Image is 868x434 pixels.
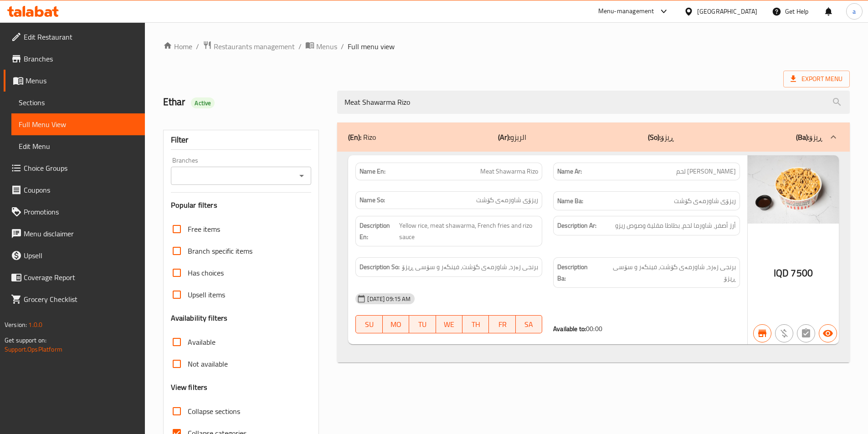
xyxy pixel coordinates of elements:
[188,358,228,369] span: Not available
[360,318,379,331] span: SU
[4,48,145,70] a: Branches
[214,41,295,52] span: Restaurants management
[498,132,526,143] p: الريزو
[163,95,327,109] h2: Ethar
[674,195,736,207] span: ریزۆی شاورمەی گۆشت
[188,406,240,417] span: Collapse sections
[11,135,145,157] a: Edit Menu
[4,179,145,201] a: Coupons
[171,200,312,210] h3: Popular filters
[24,53,138,64] span: Branches
[24,272,138,283] span: Coverage Report
[476,195,538,205] span: ریزۆی شاورمەی گۆشت
[5,334,46,346] span: Get support on:
[337,123,850,152] div: (En): Rizo(Ar):الريزو(So):ڕیزۆ(Ba):ڕیزۆ
[364,295,414,303] span: [DATE] 09:15 AM
[553,323,586,335] strong: Available to:
[498,130,510,144] b: (Ar):
[298,41,302,52] li: /
[355,315,382,333] button: SU
[519,318,539,331] span: SA
[489,315,515,333] button: FR
[203,41,295,52] a: Restaurants management
[188,289,225,300] span: Upsell items
[5,343,62,355] a: Support.OpsPlatform
[11,92,145,113] a: Sections
[774,264,789,282] span: IQD
[19,119,138,130] span: Full Menu View
[191,99,215,107] span: Active
[4,245,145,266] a: Upsell
[383,315,409,333] button: MO
[163,41,850,52] nav: breadcrumb
[791,73,842,85] span: Export Menu
[480,167,538,176] span: Meat Shawarma Rizo
[648,132,674,143] p: ڕیزۆ
[386,318,406,331] span: MO
[360,261,400,273] strong: Description So:
[171,382,208,393] h3: View filters
[783,71,850,87] span: Export Menu
[11,113,145,135] a: Full Menu View
[26,75,138,86] span: Menus
[19,97,138,108] span: Sections
[557,167,582,176] strong: Name Ar:
[413,318,432,331] span: TU
[337,91,850,114] input: search
[348,41,395,52] span: Full menu view
[4,288,145,310] a: Grocery Checklist
[676,167,736,176] span: [PERSON_NAME] لحم
[360,220,397,242] strong: Description En:
[796,132,822,143] p: ڕیزۆ
[163,41,192,52] a: Home
[4,70,145,92] a: Menus
[19,141,138,152] span: Edit Menu
[615,220,736,231] span: أرز أصفر، شاورما لحم، بطاطا مقلية وصوص ريزو
[24,294,138,305] span: Grocery Checklist
[648,130,661,144] b: (So):
[188,267,224,278] span: Has choices
[4,266,145,288] a: Coverage Report
[305,41,337,52] a: Menus
[337,152,850,363] div: (En): Rizo(Ar):الريزو(So):ڕیزۆ(Ba):ڕیزۆ
[557,195,583,207] strong: Name Ba:
[24,250,138,261] span: Upsell
[493,318,512,331] span: FR
[171,313,228,323] h3: Availability filters
[360,167,385,176] strong: Name En:
[775,324,793,342] button: Purchased item
[24,206,138,217] span: Promotions
[4,26,145,48] a: Edit Restaurant
[188,245,252,256] span: Branch specific items
[5,319,27,331] span: Version:
[4,157,145,179] a: Choice Groups
[316,41,337,52] span: Menus
[797,324,815,342] button: Not has choices
[753,324,771,342] button: Branch specific item
[295,169,308,182] button: Open
[171,130,312,150] div: Filter
[586,323,602,335] span: 00:00
[436,315,462,333] button: WE
[348,130,361,144] b: (En):
[341,41,344,52] li: /
[4,223,145,245] a: Menu disclaimer
[440,318,459,331] span: WE
[791,264,813,282] span: 7500
[24,163,138,174] span: Choice Groups
[748,155,839,224] img: Potat_Abu_Batini%D8%B1%D9%8A%D8%B2%D9%88_%D8%B4%D8%A7%D9%88%D8%B1638411027662826022.jpg
[188,224,220,235] span: Free items
[853,6,856,16] span: a
[196,41,199,52] li: /
[598,6,654,17] div: Menu-management
[28,319,42,331] span: 1.0.0
[697,6,757,16] div: [GEOGRAPHIC_DATA]
[516,315,542,333] button: SA
[557,220,596,231] strong: Description Ar:
[466,318,485,331] span: TH
[409,315,436,333] button: TU
[24,31,138,42] span: Edit Restaurant
[819,324,837,342] button: Available
[360,195,385,205] strong: Name So:
[399,220,538,242] span: Yellow rice, meat shawarma, French fries and rizo sauce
